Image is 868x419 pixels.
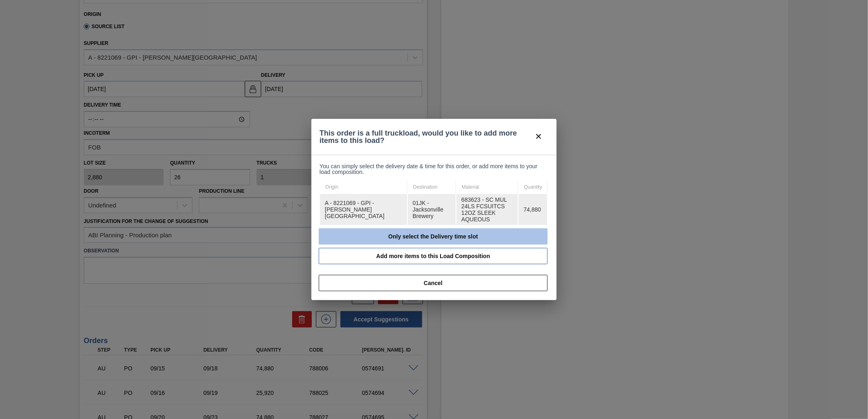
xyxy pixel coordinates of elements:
th: Material [457,181,518,193]
td: 74,880 [519,194,547,225]
td: 683623 - SC MUL 24LS FCSUITCS 12OZ SLEEK AQUEOUS [456,194,518,225]
td: A - 8221069 - GPI - [PERSON_NAME][GEOGRAPHIC_DATA] [320,194,407,225]
th: Quantity [519,181,548,193]
button: Add more items to this Load Composition [319,248,548,264]
span: You can simply select the delivery date & time for this order, or add more items to your load com... [320,163,548,175]
th: Destination [408,181,456,193]
th: Origin [320,181,407,193]
button: Cancel [319,275,548,291]
button: Only select the Delivery time slot [319,228,548,245]
span: This order is a full truckload, would you like to add more items to this load? [320,129,521,144]
td: 01JK - Jacksonville Brewery [408,194,456,225]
